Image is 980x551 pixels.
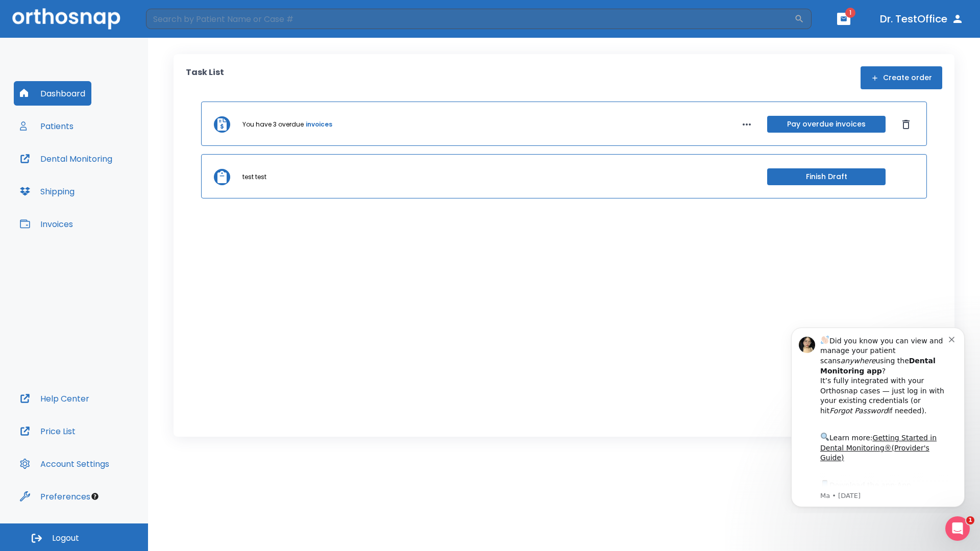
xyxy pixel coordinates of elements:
[44,163,135,181] a: App Store
[861,66,942,89] button: Create order
[14,212,79,236] button: Invoices
[966,516,974,524] span: 1
[14,419,82,443] button: Price List
[14,179,81,204] button: Shipping
[14,146,118,171] button: Dental Monitoring
[44,160,173,212] div: Download the app: | ​ Let us know if you need help getting started!
[14,452,115,476] button: Account Settings
[44,173,173,182] p: Message from Ma, sent 5w ago
[14,484,96,509] button: Preferences
[173,16,181,24] button: Dismiss notification
[146,9,794,29] input: Search by Patient Name or Case #
[767,116,886,133] button: Pay overdue invoices
[845,8,855,18] span: 1
[52,533,79,544] span: Logout
[186,66,224,89] p: Task List
[767,168,886,185] button: Finish Draft
[242,172,266,182] p: test test
[12,8,120,29] img: Orthosnap
[306,120,332,129] a: invoices
[945,516,970,541] iframe: Intercom live chat
[14,81,91,106] button: Dashboard
[898,116,914,133] button: Dismiss
[14,386,95,411] button: Help Center
[776,318,980,513] iframe: Intercom notifications message
[90,492,100,501] div: Tooltip anchor
[242,120,304,129] p: You have 3 overdue
[14,114,80,138] button: Patients
[876,10,968,28] button: Dr. TestOffice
